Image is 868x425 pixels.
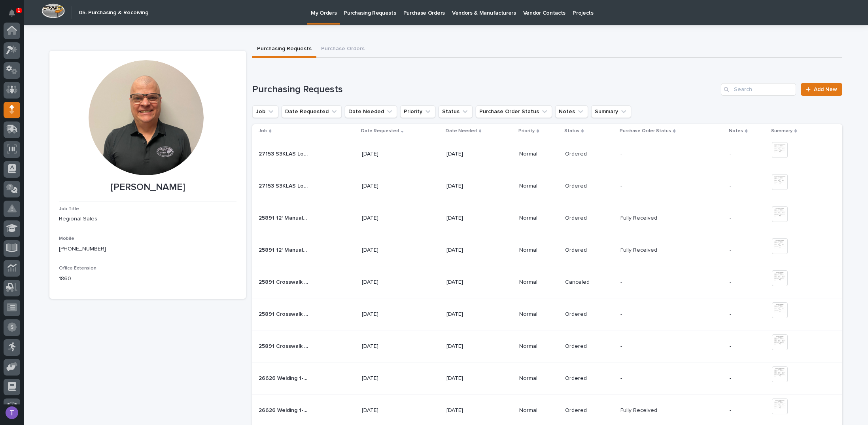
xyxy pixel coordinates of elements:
p: - [620,309,624,318]
p: [DATE] [446,183,496,190]
p: Fully Received [620,213,659,222]
h1: Purchasing Requests [252,84,718,95]
p: 26626 Welding 1-Ton Crane System [259,374,310,382]
p: 26626 Welding 1-Ton Crane System [259,406,310,414]
p: Ordered [565,407,614,414]
p: Date Needed [446,127,477,135]
a: [PHONE_NUMBER] [59,246,106,252]
p: Summary [771,127,792,135]
p: [DATE] [362,183,411,190]
p: Normal [519,151,559,157]
p: Normal [519,407,559,414]
button: Date Requested [282,105,342,118]
tr: 25891 Crosswalk Stairs25891 Crosswalk Stairs [DATE][DATE]NormalCanceled-- - [252,266,842,298]
p: - [620,374,624,382]
p: [DATE] [362,375,411,382]
a: Add New [801,83,842,96]
p: Normal [519,375,559,382]
tr: 25891 12' Manual Rolling Gates25891 12' Manual Rolling Gates [DATE][DATE]NormalOrderedFully Recei... [252,202,842,234]
p: Ordered [565,183,614,190]
p: - [730,247,766,254]
button: Job [252,105,278,118]
p: Normal [519,343,559,350]
p: Normal [519,279,559,286]
p: [DATE] [446,215,496,222]
tr: 26626 Welding 1-Ton Crane System26626 Welding 1-Ton Crane System [DATE][DATE]NormalOrdered-- - [252,362,842,395]
p: Fully Received [620,245,659,254]
p: Job [259,127,267,135]
p: 25891 12' Manual Rolling Gates [259,245,310,254]
p: - [730,311,766,318]
p: [DATE] [362,247,411,254]
button: Notes [555,105,588,118]
button: Purchase Order Status [476,105,552,118]
tr: 25891 Crosswalk Stairs25891 Crosswalk Stairs [DATE][DATE]NormalOrdered-- - [252,330,842,362]
p: Regional Sales [59,215,236,223]
p: [DATE] [362,279,411,286]
p: Fully Received [620,406,659,414]
button: Purchasing Requests [252,41,316,58]
button: Summary [591,105,631,118]
p: Ordered [565,215,614,222]
p: Status [564,127,579,135]
p: 27153 S3KLAS Load Arrestor Mounting Bracket [259,149,310,157]
p: Normal [519,247,559,254]
p: 25891 Crosswalk Stairs [259,277,310,286]
button: Notifications [4,5,20,21]
p: [DATE] [446,407,496,414]
tr: 25891 Crosswalk Stairs25891 Crosswalk Stairs [DATE][DATE]NormalOrdered-- - [252,298,842,330]
p: Date Requested [361,127,399,135]
p: Normal [519,311,559,318]
p: Ordered [565,375,614,382]
button: Priority [400,105,435,118]
div: Notifications1 [10,9,20,22]
p: Purchase Order Status [620,127,671,135]
p: - [730,343,766,350]
p: [DATE] [446,343,496,350]
button: Status [439,105,473,118]
p: Normal [519,183,559,190]
p: [DATE] [446,311,496,318]
p: 1 [17,8,20,13]
img: Workspace Logo [42,4,65,18]
p: 25891 Crosswalk Stairs [259,309,310,318]
tr: 27153 S3KLAS Load Arrestor Mounting Bracket27153 S3KLAS Load Arrestor Mounting Bracket [DATE][DAT... [252,138,842,170]
p: [PERSON_NAME] [59,182,236,193]
p: Ordered [565,343,614,350]
p: [DATE] [362,343,411,350]
p: - [730,183,766,190]
p: Ordered [565,247,614,254]
button: Purchase Orders [316,41,369,58]
input: Search [721,83,796,96]
span: Mobile [59,236,74,241]
p: 27153 S3KLAS Load Arrestor Mounting Bracket [259,181,310,190]
p: Normal [519,215,559,222]
button: users-avatar [4,404,20,421]
button: Date Needed [345,105,397,118]
p: Notes [729,127,743,135]
h2: 05. Purchasing & Receiving [79,9,148,16]
span: Office Extension [59,266,96,271]
p: 25891 Crosswalk Stairs [259,342,310,350]
p: [DATE] [446,247,496,254]
p: [DATE] [446,151,496,157]
span: Job Title [59,207,79,211]
p: - [620,342,624,350]
p: Ordered [565,151,614,157]
p: - [730,279,766,286]
p: Canceled [565,279,614,286]
p: Priority [518,127,535,135]
p: Ordered [565,311,614,318]
p: [DATE] [446,375,496,382]
p: 25891 12' Manual Rolling Gates [259,213,310,222]
p: - [730,407,766,414]
p: [DATE] [362,407,411,414]
p: 1860 [59,275,236,283]
p: - [730,375,766,382]
p: [DATE] [446,279,496,286]
p: - [730,151,766,157]
tr: 25891 12' Manual Rolling Gates25891 12' Manual Rolling Gates [DATE][DATE]NormalOrderedFully Recei... [252,234,842,266]
span: Add New [814,87,837,92]
p: - [730,215,766,222]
